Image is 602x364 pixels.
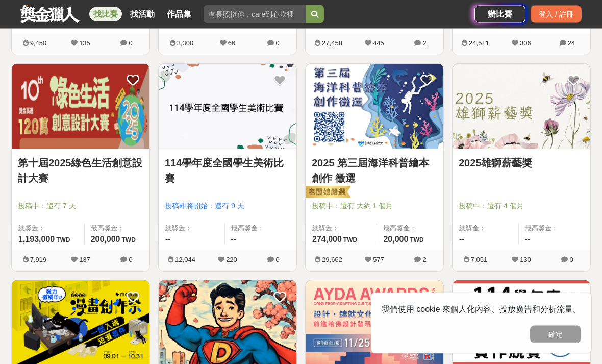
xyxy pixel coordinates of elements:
span: 137 [79,256,90,264]
span: TWD [122,237,136,244]
span: 29,662 [322,256,342,264]
span: 0 [129,256,132,264]
span: 66 [228,40,235,47]
span: TWD [56,237,70,244]
span: 0 [569,256,573,264]
button: 確定 [530,326,581,343]
span: 最高獎金： [525,224,585,234]
span: 7,919 [30,256,47,264]
span: 總獎金： [18,224,78,234]
span: 最高獎金： [383,224,437,234]
span: 130 [520,256,531,264]
a: 找活動 [126,7,159,21]
span: 0 [129,40,132,47]
span: 投稿中：還有 大約 1 個月 [312,201,437,212]
a: Cover Image [159,64,296,150]
img: Cover Image [159,64,296,150]
img: Cover Image [12,64,149,150]
span: 24,511 [469,40,489,47]
span: 135 [79,40,90,47]
span: TWD [343,237,357,244]
span: 最高獎金： [91,224,143,234]
a: 辦比賽 [474,6,525,23]
span: 9,450 [30,40,47,47]
span: 7,051 [471,256,488,264]
a: Cover Image [306,64,443,150]
span: 27,458 [322,40,342,47]
span: 306 [520,40,531,47]
span: 12,044 [175,256,195,264]
span: 總獎金： [312,224,370,234]
a: 第十屆2025綠色生活創意設計大賽 [18,156,143,186]
span: -- [231,235,237,244]
a: 114學年度全國學生美術比賽 [165,156,290,186]
span: 2 [422,40,426,47]
img: Cover Image [453,64,590,150]
span: 0 [275,256,279,264]
span: 220 [226,256,237,264]
a: 2025 第三屆海洋科普繪本創作 徵選 [312,156,437,186]
a: 作品集 [163,7,195,21]
span: 總獎金： [459,224,512,234]
span: 我們使用 cookie 來個人化內容、投放廣告和分析流量。 [382,305,581,313]
span: -- [525,235,531,244]
span: 20,000 [383,235,408,244]
span: -- [459,235,465,244]
span: 445 [373,40,384,47]
span: -- [165,235,171,244]
a: 2025雄獅薪藝獎 [459,156,584,171]
span: 577 [373,256,384,264]
span: 投稿中：還有 4 個月 [459,201,584,212]
img: Cover Image [306,64,443,150]
span: 1,193,000 [18,235,55,244]
a: Cover Image [453,64,590,150]
div: 登入 / 註冊 [531,6,582,23]
span: 200,000 [91,235,120,244]
span: 投稿即將開始：還有 9 天 [165,201,290,212]
span: TWD [410,237,423,244]
span: 最高獎金： [231,224,291,234]
span: 3,300 [177,40,194,47]
span: 2 [422,256,426,264]
img: 老闆娘嚴選 [304,186,350,200]
input: 有長照挺你，care到心坎裡！青春出手，拍出照顧 影音徵件活動 [204,5,306,23]
span: 274,000 [312,235,342,244]
a: Cover Image [12,64,149,150]
span: 投稿中：還有 7 天 [18,201,143,212]
span: 總獎金： [165,224,218,234]
span: 24 [568,40,575,47]
span: 0 [275,40,279,47]
a: 找比賽 [89,7,122,21]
